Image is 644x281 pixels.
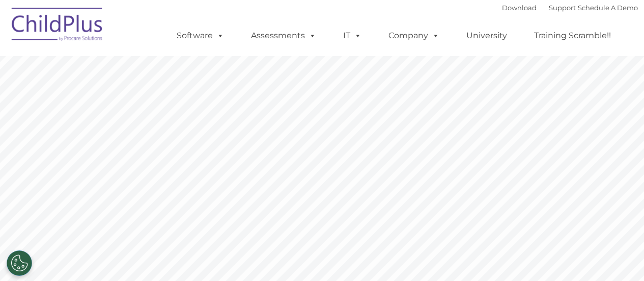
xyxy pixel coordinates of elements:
a: Support [549,4,576,12]
a: University [456,25,517,46]
button: Cookies Settings [7,250,32,276]
a: Company [378,25,450,46]
a: Schedule A Demo [578,4,638,12]
a: Assessments [241,25,326,46]
font: | [502,4,638,12]
a: Training Scramble!! [524,25,621,46]
img: ChildPlus by Procare Solutions [7,1,108,52]
a: IT [333,25,372,46]
a: Download [502,4,537,12]
a: Software [166,25,234,46]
